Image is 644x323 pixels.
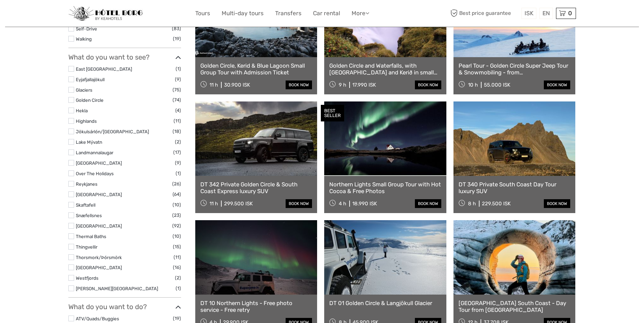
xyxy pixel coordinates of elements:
a: Transfers [275,8,302,18]
a: book now [286,80,312,89]
div: 30.900 ISK [224,82,250,88]
a: [PERSON_NAME][GEOGRAPHIC_DATA] [76,286,158,291]
div: EN [539,8,553,19]
span: Best price guarantee [449,8,520,19]
a: East [GEOGRAPHIC_DATA] [76,66,132,72]
span: 11 h [209,82,218,88]
a: Hekla [76,108,88,113]
span: (19) [173,35,181,43]
a: Eyjafjallajökull [76,77,105,82]
div: 299.500 ISK [224,201,253,207]
span: (1) [176,65,181,73]
a: Northern Lights Small Group Tour with Hot Cocoa & Free Photos [329,181,441,195]
a: Over The Holidays [76,171,114,176]
span: 11 h [209,201,218,207]
a: Landmannalaugar [76,150,113,155]
a: [GEOGRAPHIC_DATA] [76,265,122,270]
a: More [352,8,369,18]
a: Tours [195,8,210,18]
a: DT 10 Northern Lights - Free photo service - Free retry [200,300,312,314]
div: 55.000 ISK [484,82,510,88]
a: [GEOGRAPHIC_DATA] [76,160,122,166]
a: Self-Drive [76,26,97,31]
span: (1) [176,284,181,292]
a: Golden Circle and Waterfalls, with [GEOGRAPHIC_DATA] and Kerið in small group [329,62,441,76]
a: Highlands [76,118,97,124]
a: Car rental [313,8,340,18]
a: DT 342 Private Golden Circle & South Coast Express luxury SUV [200,181,312,195]
span: (92) [172,222,181,230]
a: [GEOGRAPHIC_DATA] South Coast - Day Tour from [GEOGRAPHIC_DATA] [459,300,571,314]
a: DT 01 Golden Circle & Langjökull Glacier [329,300,441,306]
a: Pearl Tour - Golden Circle Super Jeep Tour & Snowmobiling - from [GEOGRAPHIC_DATA] [459,62,571,76]
a: Glaciers [76,87,92,93]
span: (11) [174,253,181,261]
a: Snæfellsnes [76,213,102,218]
span: (74) [173,96,181,104]
span: 9 h [339,82,346,88]
span: (9) [175,159,181,167]
a: Lake Mývatn [76,139,102,145]
a: book now [544,199,570,208]
span: (23) [172,211,181,219]
span: (17) [173,148,181,156]
a: [GEOGRAPHIC_DATA] [76,192,122,197]
h3: What do you want to do? [68,303,181,311]
span: (4) [175,107,181,114]
span: 4 h [339,201,346,207]
span: (10) [173,201,181,209]
span: (11) [174,117,181,125]
span: (19) [173,315,181,322]
a: book now [286,199,312,208]
a: ATV/Quads/Buggies [76,316,119,321]
span: (16) [173,263,181,271]
div: 17.990 ISK [352,82,376,88]
a: DT 340 Private South Coast Day Tour luxury SUV [459,181,571,195]
a: Westfjords [76,275,98,281]
span: (15) [173,243,181,251]
span: (2) [175,138,181,146]
span: 8 h [468,201,476,207]
span: (64) [173,190,181,198]
span: (83) [172,25,181,32]
a: Golden Circle [76,97,104,103]
span: (26) [172,180,181,188]
a: Jökulsárlón/[GEOGRAPHIC_DATA] [76,129,149,134]
span: (1) [176,169,181,177]
a: book now [544,80,570,89]
span: (9) [175,75,181,83]
span: (18) [173,128,181,135]
a: [GEOGRAPHIC_DATA] [76,223,122,229]
span: 10 h [468,82,478,88]
a: Multi-day tours [222,8,264,18]
a: book now [415,80,441,89]
a: book now [415,199,441,208]
a: Golden Circle, Kerid & Blue Lagoon Small Group Tour with Admission Ticket [200,62,312,76]
a: Skaftafell [76,202,95,208]
a: Thermal Baths [76,234,106,239]
a: Thingvellir [76,244,97,250]
a: Walking [76,36,92,42]
span: (10) [173,232,181,240]
h3: What do you want to see? [68,53,181,61]
span: (2) [175,274,181,282]
a: Reykjanes [76,181,97,187]
a: Thorsmork/Þórsmörk [76,255,122,260]
span: ISK [525,10,533,17]
div: 229.500 ISK [482,201,511,207]
div: BEST SELLER [321,105,344,122]
span: 0 [567,10,573,17]
div: 18.990 ISK [352,201,377,207]
img: 97-048fac7b-21eb-4351-ac26-83e096b89eb3_logo_small.jpg [68,6,143,21]
span: (75) [173,86,181,94]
